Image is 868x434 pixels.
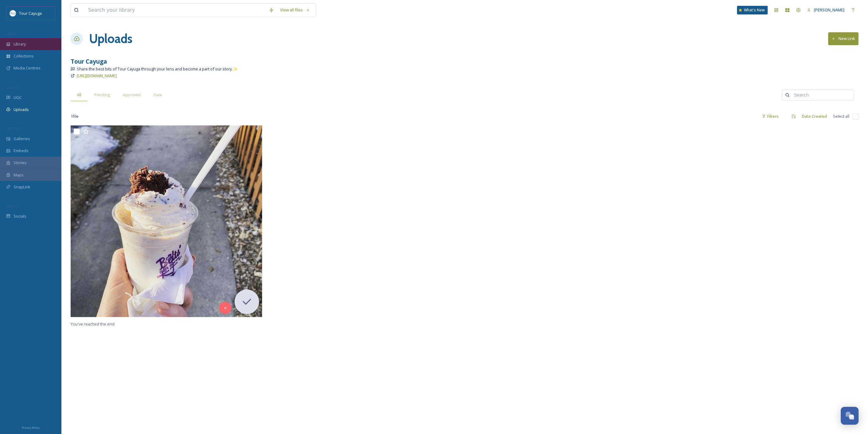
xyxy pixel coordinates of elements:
a: View all files [277,4,313,16]
span: Stories [14,160,27,166]
span: Media Centres [14,65,41,71]
span: Tour Cayuga [19,10,42,16]
span: You've reached the end [71,321,115,327]
span: SnapLink [14,184,30,190]
span: MEDIA [6,32,17,36]
span: WIDGETS [6,126,20,131]
span: Embeds [14,148,29,154]
span: COLLECT [6,85,19,90]
span: [URL][DOMAIN_NAME] [77,73,117,78]
button: Open Chat [841,407,859,425]
span: SOCIALS [6,204,18,208]
a: What's New [737,6,768,14]
span: Data [154,92,162,98]
span: Privacy Policy [22,426,40,430]
input: Search [791,89,851,101]
strong: Tour Cayuga [71,57,107,65]
span: Collections [14,53,34,59]
span: Pending [94,92,110,98]
span: Select all [833,113,850,119]
span: Socials [14,213,26,219]
img: download.jpeg [10,10,16,16]
img: sarahliliano-1234.jpg [71,125,262,317]
span: [PERSON_NAME] [814,7,845,13]
a: Privacy Policy [22,424,40,431]
span: Approved [123,92,141,98]
span: Library [14,41,26,47]
span: Maps [14,172,24,178]
div: Date Created [799,110,830,122]
a: [URL][DOMAIN_NAME] [77,72,117,79]
a: [PERSON_NAME] [804,4,848,16]
span: Uploads [14,107,29,112]
span: 1 file [71,113,79,119]
span: All [77,92,81,98]
button: New Link [828,32,859,45]
span: Share the best bits of Tour Cayuga through your lens and become a part of our story ✨ [77,66,238,72]
div: Filters [759,110,782,122]
a: Uploads [89,30,132,48]
span: Galleries [14,136,30,142]
span: UGC [14,95,22,101]
input: Search your library [85,3,266,17]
